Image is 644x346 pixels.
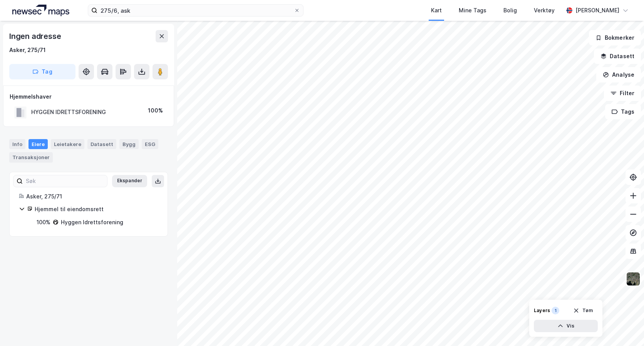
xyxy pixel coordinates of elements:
button: Tags [605,104,641,119]
button: Analyse [596,67,641,82]
button: Tøm [568,304,598,317]
div: Layers [534,307,550,314]
div: Eiere [29,139,48,149]
button: Vis [534,320,598,332]
div: Kart [431,6,442,15]
div: Mine Tags [459,6,486,15]
div: Leietakere [51,139,84,149]
input: Søk [23,175,107,187]
div: Asker, 275/71 [26,192,158,201]
div: Bygg [119,139,139,149]
div: Transaksjoner [9,152,53,162]
div: Bolig [503,6,517,15]
input: Søk på adresse, matrikkel, gårdeiere, leietakere eller personer [97,5,294,16]
div: 1 [552,307,559,314]
div: 100% [148,106,163,115]
div: [PERSON_NAME] [575,6,619,15]
button: Tag [9,64,75,79]
img: logo.a4113a55bc3d86da70a041830d287a7e.svg [12,5,69,16]
div: Hyggen Idrettsforening [61,218,123,227]
div: Hjemmelshaver [10,92,168,101]
div: ESG [142,139,158,149]
div: HYGGEN IDRETTSFORENING [31,107,106,117]
button: Filter [604,86,641,101]
div: Verktøy [534,6,555,15]
img: 9k= [626,272,641,286]
button: Bokmerker [589,30,641,45]
div: Info [9,139,25,149]
div: Ingen adresse [9,30,62,42]
div: 100% [37,218,50,227]
button: Ekspander [112,175,147,187]
button: Datasett [594,49,641,64]
div: Kontrollprogram for chat [605,309,644,346]
iframe: Chat Widget [605,309,644,346]
div: Hjemmel til eiendomsrett [35,205,158,214]
div: Asker, 275/71 [9,45,46,55]
div: Datasett [87,139,116,149]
